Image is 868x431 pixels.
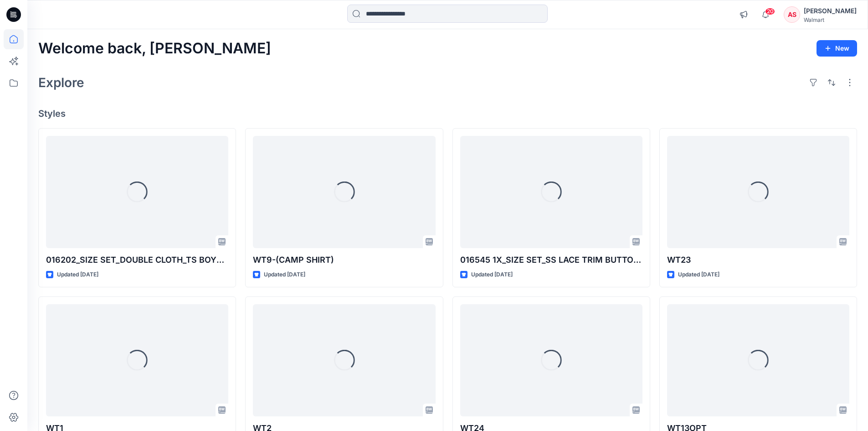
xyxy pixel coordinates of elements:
[38,75,84,90] h2: Explore
[817,40,857,57] button: New
[804,5,857,16] div: [PERSON_NAME]
[765,8,775,15] span: 20
[667,254,849,266] p: WT23
[264,270,305,280] p: Updated [DATE]
[784,6,800,23] div: AS
[471,270,513,280] p: Updated [DATE]
[38,108,857,119] h4: Styles
[460,254,642,266] p: 016545 1X_SIZE SET_SS LACE TRIM BUTTON DOWN TOP
[38,40,271,57] h2: Welcome back, [PERSON_NAME]
[46,254,228,266] p: 016202_SIZE SET_DOUBLE CLOTH_TS BOYFRIEND SHIRT
[253,254,435,266] p: WT9-(CAMP SHIRT)
[804,16,857,23] div: Walmart
[678,270,719,280] p: Updated [DATE]
[57,270,98,280] p: Updated [DATE]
